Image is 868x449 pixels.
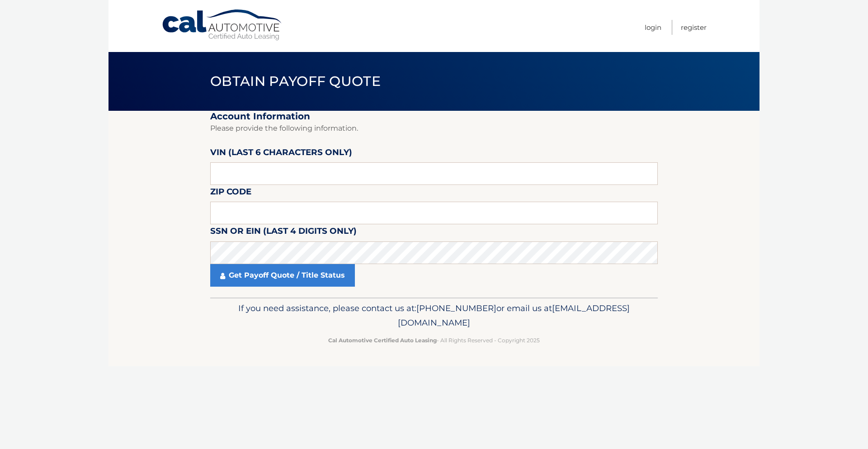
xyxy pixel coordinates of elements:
a: Cal Automotive [161,9,283,41]
a: Login [645,20,661,35]
p: - All Rights Reserved - Copyright 2025 [216,336,652,345]
span: Obtain Payoff Quote [210,73,381,90]
span: [PHONE_NUMBER] [416,303,496,313]
p: Please provide the following information. [210,122,658,135]
p: If you need assistance, please contact us at: or email us at [216,301,652,330]
h2: Account Information [210,111,658,122]
label: VIN (last 6 characters only) [210,146,352,162]
strong: Cal Automotive Certified Auto Leasing [328,337,437,344]
a: Register [681,20,707,35]
a: Get Payoff Quote / Title Status [210,264,355,287]
label: SSN or EIN (last 4 digits only) [210,224,357,241]
label: Zip Code [210,185,251,202]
